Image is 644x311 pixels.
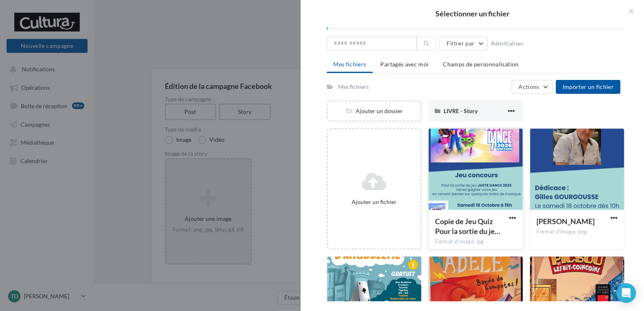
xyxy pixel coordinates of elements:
[536,217,595,226] span: GILLES GOURGOUSSE
[443,61,518,68] span: Champs de personnalisation
[512,80,552,94] button: Actions
[440,36,488,50] button: Filtrer par
[333,61,366,68] span: Mes fichiers
[556,80,620,94] button: Importer un fichier
[518,83,539,90] span: Actions
[562,83,614,90] span: Importer un fichier
[331,198,417,206] div: Ajouter un fichier
[328,107,420,115] div: Ajouter un dossier
[435,217,500,236] span: Copie de Jeu Quiz Pour la sortie du jeu NB2K Venez gagner Carte Cadeau de 20€ en participant à un...
[616,283,636,303] div: Open Intercom Messenger
[536,228,617,236] div: Format d'image: png
[435,238,516,245] div: Format d'image: jpg
[444,107,478,114] span: LIVRE - Story
[314,10,631,17] h2: Sélectionner un fichier
[488,39,527,48] button: Réinitialiser
[338,83,369,91] div: Mes fichiers
[380,61,429,68] span: Partagés avec moi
